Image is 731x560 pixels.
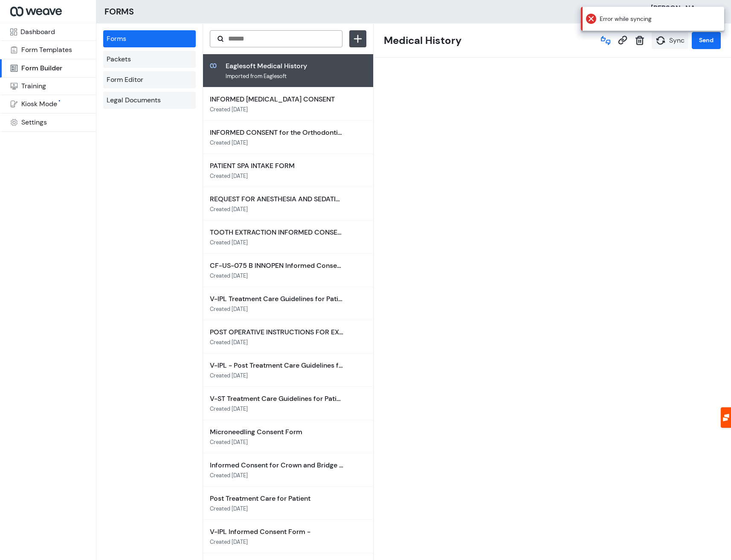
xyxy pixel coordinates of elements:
h3: FORMS [104,5,134,18]
p: POST OPERATIVE INSTRUCTIONS FOR EXTRACTIONS AND [MEDICAL_DATA] [210,327,351,337]
p: TOOTH EXTRACTION INFORMED CONSENT [210,227,351,238]
p: Informed Consent for Crown and Bridge Prosthetics [210,460,351,470]
button: Sync [652,32,688,49]
button: Send [692,32,721,49]
span: Created [DATE] [210,307,248,312]
p: [PERSON_NAME] [651,3,702,13]
div: Settings [21,119,47,126]
p: INFORMED CONSENT for the Orthodontic Patient [210,128,351,138]
span: Imported from Eaglesoft [226,74,287,79]
h2: Medical History [384,33,461,48]
a: Forms [103,30,196,47]
p: CF-US-075 B INNOPEN Informed Consent form [210,261,351,271]
span: Created [DATE] [210,373,248,379]
span: Created [DATE] [210,174,248,179]
div: Kiosk Mode [21,101,57,107]
span: Created [DATE] [210,340,248,345]
p: V-IPL - Post Treatment Care Guidelines for Patients Part 2 [210,360,351,371]
p: Packets [107,54,131,64]
p: Error while syncing [581,7,724,31]
span: Created [DATE] [210,240,248,246]
input: Search [227,34,335,44]
span: Created [DATE] [210,473,248,479]
p: Legal Documents [107,95,161,105]
p: Forms [107,34,126,44]
span: Created [DATE] [210,207,248,212]
span: Created [DATE] [210,273,248,279]
a: Legal Documents [103,92,196,109]
div: Form Builder [21,65,62,72]
p: V-ST Treatment Care Guidelines for Patient [210,394,351,404]
p: INFORMED [MEDICAL_DATA] CONSENT [210,94,351,104]
p: Post Treatment Care for Patient [210,493,351,504]
p: V-IPL Informed Consent Form - [210,527,351,537]
p: V-IPL Treatment Care Guidelines for Patients [210,294,351,304]
button: Lets a practitioner review the form after patient submits it [597,32,614,49]
div: Form Templates [21,46,72,53]
span: Created [DATE] [210,440,248,445]
a: Form Editor [103,71,196,88]
span: Created [DATE] [210,107,248,113]
a: Packets [103,51,196,68]
p: Form Editor [107,75,143,85]
span: Created [DATE] [210,506,248,512]
p: REQUEST FOR ANESTHESIA AND SEDATION [210,194,351,204]
span: Created [DATE] [210,140,248,146]
p: Eaglesoft Medical History [226,61,314,71]
div: Dashboard [20,29,55,35]
span: Created [DATE] [210,540,248,545]
p: Microneedling Consent Form [210,427,351,437]
div: Training [21,83,46,90]
p: PATIENT SPA INTAKE FORM [210,161,351,171]
span: Created [DATE] [210,406,248,412]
